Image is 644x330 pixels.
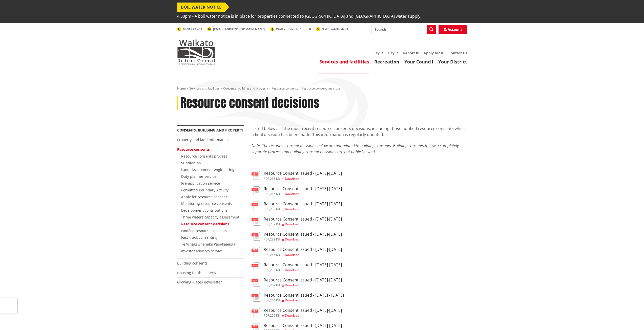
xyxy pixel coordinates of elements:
[252,262,342,272] a: Resource Consent Issued - [DATE]-[DATE] pdf,202 KB Download
[181,188,228,192] a: Permitted Boundary Activity
[177,261,207,266] a: Building consents
[177,86,186,91] a: Home
[252,143,459,155] em: Note: The resource consent decisions below are not related to building consents. Building consent...
[252,217,260,226] img: document-pdf.svg
[264,284,342,287] div: ,
[252,171,342,180] a: Resource Consent Issued - [DATE]-[DATE] pdf,265 KB Download
[264,202,342,206] h3: Resource Consent Issued - [DATE]-[DATE]
[374,59,399,65] a: Recreation
[252,293,344,302] a: Resource Consent Issued - [DATE] - [DATE] pdf,264 KB Download
[177,270,216,275] a: Housing for the elderly
[270,268,280,272] span: 202 KB
[264,171,342,176] h3: Resource Consent Issued - [DATE]-[DATE]
[371,25,436,34] input: Search input
[181,235,217,240] a: Fast-track consenting
[322,27,348,31] span: @WaikatoDistrict
[264,314,342,317] div: ,
[252,278,342,287] a: Resource Consent Issued - [DATE]-[DATE] pdf,267 KB Download
[264,308,342,313] h3: Resource Consent Issued - [DATE]-[DATE]
[264,262,342,267] h3: Resource Consent Issued - [DATE]-[DATE]
[213,27,265,31] span: [EMAIL_ADDRESS][DOMAIN_NAME]
[439,25,467,34] a: Account
[177,39,215,65] img: Waikato District Council - Te Kaunihera aa Takiwaa o Waikato
[252,247,260,256] img: document-pdf.svg
[264,208,342,211] div: ,
[270,253,280,257] span: 265 KB
[181,201,232,206] a: Monitoring resource consents
[252,293,260,302] img: document-pdf.svg
[252,232,260,241] img: document-pdf.svg
[438,59,467,65] a: Your District
[264,238,342,241] div: ,
[285,298,299,302] span: Download
[285,192,299,196] span: Download
[181,249,223,253] a: Investor advisory service
[177,137,229,142] a: Property and land information
[252,125,467,138] p: Listed below are the most recent resource consents decisions, including those notified resource c...
[252,262,260,271] img: document-pdf.svg
[264,253,342,256] div: ,
[276,27,311,31] span: WaikatoDistrictCouncil
[270,313,280,318] span: 206 KB
[448,51,467,55] a: Contact us
[264,177,269,181] span: pdf
[181,208,227,213] a: Development contributions
[270,222,280,226] span: 207 KB
[270,192,280,196] span: 266 KB
[264,283,269,287] span: pdf
[319,59,369,65] a: Services and facilities
[270,27,311,31] a: WaikatoDistrictCouncil
[189,86,220,91] a: Services and facilities
[285,268,299,272] span: Download
[181,167,234,172] a: Land development engineering
[177,86,467,91] nav: breadcrumb
[181,228,227,233] a: Notified resource consents
[270,283,280,287] span: 267 KB
[207,27,265,31] a: [EMAIL_ADDRESS][DOMAIN_NAME]
[285,283,299,287] span: Download
[264,323,342,328] h3: Resource Consent Issued - [DATE]-[DATE]
[181,174,216,179] a: Duty planner service
[264,253,269,257] span: pdf
[264,247,342,252] h3: Resource Consent Issued - [DATE]-[DATE]
[285,207,299,211] span: Download
[181,181,220,186] a: Pre-application service
[272,86,298,91] a: Resource consents
[270,177,280,181] span: 265 KB
[252,232,342,241] a: Resource Consent Issued - [DATE]-[DATE] pdf,282 KB Download
[181,194,227,199] a: Apply for resource consent
[252,247,342,256] a: Resource Consent Issued - [DATE]-[DATE] pdf,265 KB Download
[223,86,268,91] a: Consents, building and property
[177,280,222,284] a: Growing Places newsletter
[264,269,342,272] div: ,
[264,207,269,211] span: pdf
[252,278,260,287] img: document-pdf.svg
[264,217,342,222] h3: Resource Consent Issued - [DATE]-[DATE]
[177,3,225,12] span: BOIL WATER NOTICE
[285,253,299,257] span: Download
[285,313,299,318] span: Download
[177,128,243,133] a: Consents, building and property
[285,177,299,181] span: Download
[264,192,269,196] span: pdf
[270,207,280,211] span: 266 KB
[177,12,421,21] span: 4.30pm - A boil water notice is in place for properties connected to [GEOGRAPHIC_DATA] and [GEOGR...
[252,186,342,195] a: Resource Consent Issued - [DATE]-[DATE] pdf,266 KB Download
[302,86,341,91] span: Resource consent decisions
[264,192,342,195] div: ,
[181,242,235,247] a: Te Whakawhanake Papakaainga
[252,186,260,195] img: document-pdf.svg
[264,298,269,302] span: pdf
[264,313,269,318] span: pdf
[264,223,342,226] div: ,
[264,237,269,241] span: pdf
[252,202,260,210] img: document-pdf.svg
[183,27,202,31] span: 0800 492 452
[264,177,342,180] div: ,
[388,51,398,55] a: Pay it
[285,237,299,241] span: Download
[180,96,319,111] h1: Resource consent decisions
[403,51,419,55] a: Report it
[264,222,269,226] span: pdf
[181,222,229,226] a: Resource consent decisions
